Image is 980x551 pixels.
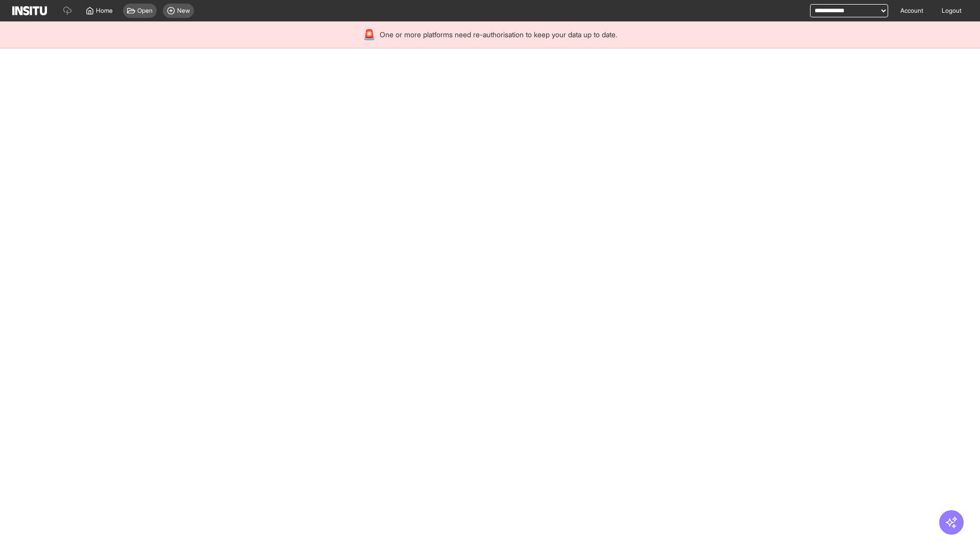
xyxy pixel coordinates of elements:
[177,7,190,15] span: New
[363,28,376,42] div: 🚨
[12,6,47,15] img: Logo
[380,30,617,40] span: One or more platforms need re-authorisation to keep your data up to date.
[137,7,153,15] span: Open
[96,7,113,15] span: Home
